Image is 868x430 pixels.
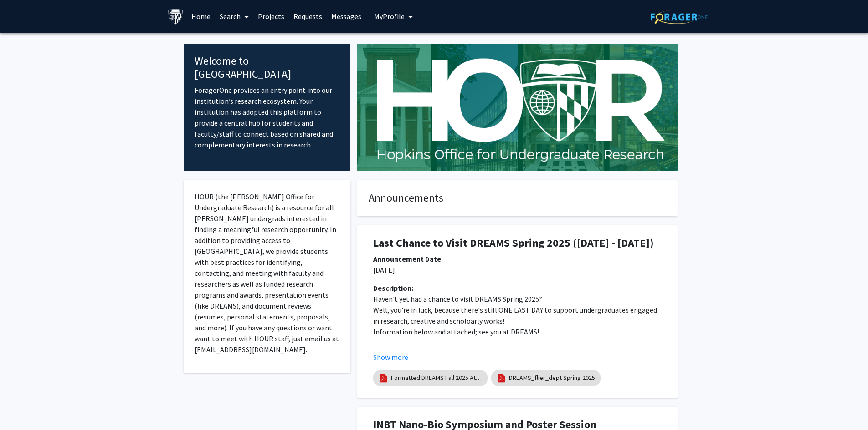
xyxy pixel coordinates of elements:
[195,85,340,150] p: ForagerOne provides an entry point into our institution’s research ecosystem. Your institution ha...
[373,352,408,363] button: Show more
[215,0,253,32] a: Search
[327,0,366,32] a: Messages
[373,293,662,304] p: Haven't yet had a chance to visit DREAMS Spring 2025?
[168,9,184,25] img: Johns Hopkins University Logo
[373,283,662,293] div: Description:
[187,0,215,32] a: Home
[195,191,340,355] p: HOUR (the [PERSON_NAME] Office for Undergraduate Research) is a resource for all [PERSON_NAME] un...
[373,253,662,264] div: Announcement Date
[195,55,340,81] h4: Welcome to [GEOGRAPHIC_DATA]
[651,10,708,24] img: ForagerOne Logo
[391,373,482,383] a: Formatted DREAMS Fall 2025 Attend Flyer
[373,304,662,326] p: Well, you're in luck, because there's still ONE LAST DAY to support undergraduates engaged in res...
[7,389,39,423] iframe: Chat
[373,237,662,250] h1: Last Chance to Visit DREAMS Spring 2025 ([DATE] - [DATE])
[357,44,678,171] img: Cover Image
[253,0,289,32] a: Projects
[369,192,666,205] h4: Announcements
[374,12,405,21] span: My Profile
[497,373,507,383] img: pdf_icon.png
[509,373,595,383] a: DREAMS_flier_dept Spring 2025
[289,0,327,32] a: Requests
[373,326,662,337] p: Information below and attached; see you at DREAMS!
[373,264,662,275] p: [DATE]
[379,373,389,383] img: pdf_icon.png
